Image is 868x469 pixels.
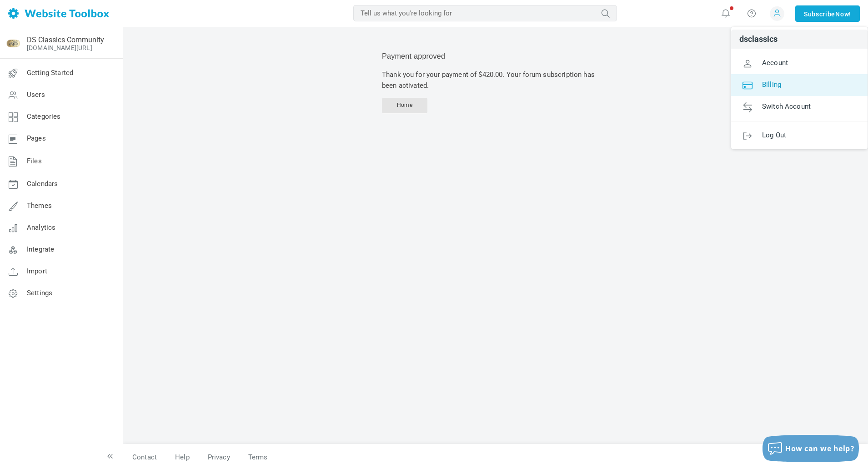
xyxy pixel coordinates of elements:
[6,36,20,50] img: Dick%20Shappy%20Classic%20Cars%20&%20Motorcycles%20Logo%20on%20Gold%20Coin%20Small%20Copy.png
[762,131,786,139] span: Log Out
[27,134,46,142] span: Pages
[27,245,54,253] span: Integrate
[731,74,868,96] a: Billing
[762,102,811,110] span: Switch Account
[397,102,412,108] span: Home
[382,51,609,62] p: Payment approved
[27,35,104,44] a: DS Classics Community
[239,449,268,465] a: Terms
[199,449,239,465] a: Privacy
[27,44,92,51] a: [DOMAIN_NAME][URL]
[27,202,52,210] span: Themes
[763,435,859,462] button: How can we help?
[27,69,73,77] span: Getting Started
[27,91,45,99] span: Users
[731,52,868,74] a: Account
[762,58,788,66] span: Account
[353,5,617,21] input: Tell us what you're looking for
[27,223,55,232] span: Analytics
[27,289,52,297] span: Settings
[166,449,199,465] a: Help
[785,444,854,454] span: How can we help?
[835,9,851,19] span: Now!
[739,35,778,43] span: dsclassics
[382,98,427,113] a: Home
[27,157,42,165] span: Files
[123,449,166,465] a: Contact
[382,69,609,91] p: Thank you for your payment of $420.00. Your forum subscription has been activated.
[27,180,58,188] span: Calendars
[795,5,860,22] a: SubscribeNow!
[27,267,47,275] span: Import
[27,112,61,121] span: Categories
[762,80,781,88] span: Billing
